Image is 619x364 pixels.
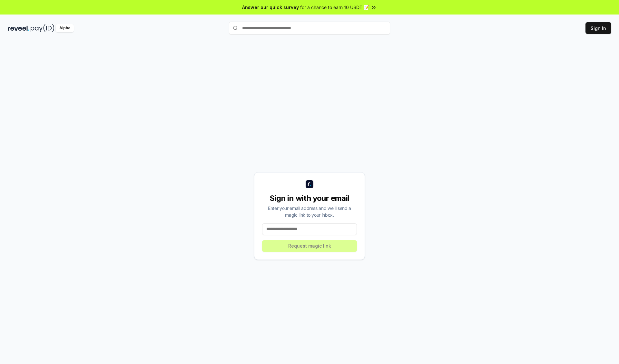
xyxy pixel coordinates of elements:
div: Enter your email address and we’ll send a magic link to your inbox. [262,205,357,218]
span: for a chance to earn 10 USDT 📝 [300,4,369,11]
div: Sign in with your email [262,193,357,203]
img: pay_id [31,24,54,32]
img: logo_small [306,180,313,188]
img: reveel_dark [8,24,29,32]
button: Sign In [585,22,611,34]
span: Answer our quick survey [242,4,299,11]
div: Alpha [56,24,74,32]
